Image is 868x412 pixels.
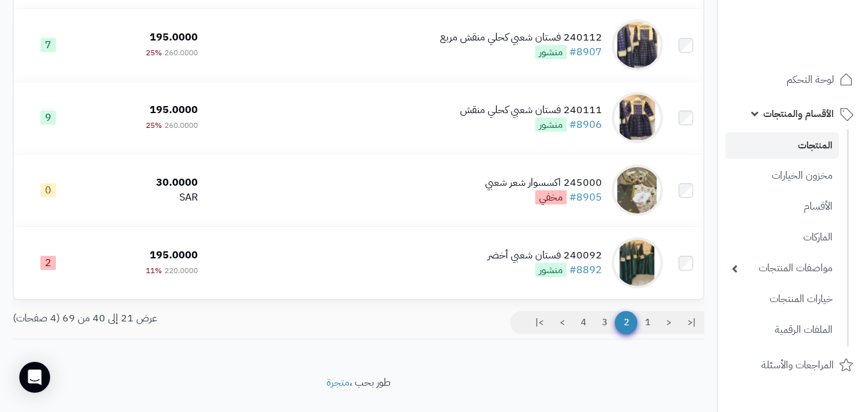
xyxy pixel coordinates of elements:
div: 240112 فستان شعبي كحلي منقش مربع [440,30,602,45]
a: #8906 [569,117,602,132]
div: Open Intercom Messenger [19,362,50,393]
div: 245000 اكسسوار شعر شعبي [485,175,602,190]
div: 240092 فستان شعبي أخضر [488,248,602,263]
span: 260.0000 [164,47,198,58]
a: متجرة [326,375,350,390]
img: 240092 فستان شعبي أخضر [612,237,663,289]
a: خيارات المنتجات [725,285,839,313]
span: لوحة التحكم [786,71,834,89]
span: 0 [40,183,56,197]
span: 25% [146,120,162,131]
span: الأقسام والمنتجات [763,105,834,123]
a: الماركات [725,224,839,251]
span: 195.0000 [150,102,198,118]
span: منشور [535,263,567,277]
div: 30.0000 [88,175,198,190]
a: مخزون الخيارات [725,162,839,190]
a: الأقسام [725,193,839,220]
a: مواصفات المنتجات [725,255,839,282]
a: >| [527,311,552,334]
div: عرض 21 إلى 40 من 69 (4 صفحات) [3,311,359,326]
span: 7 [40,38,56,52]
a: |< [679,311,704,334]
a: المراجعات والأسئلة [725,350,860,381]
a: 1 [637,311,659,334]
span: 260.0000 [164,120,198,131]
a: 4 [572,311,594,334]
span: المراجعات والأسئلة [761,356,834,374]
span: 2 [615,311,637,334]
a: #8905 [569,190,602,205]
span: 220.0000 [164,265,198,276]
div: 240111 فستان شعبي كحلي منقش [460,103,602,118]
span: 9 [40,111,56,125]
img: 240112 فستان شعبي كحلي منقش مربع [612,19,663,71]
a: الملفات الرقمية [725,316,839,344]
a: > [551,311,573,334]
span: 195.0000 [150,247,198,263]
span: 11% [146,265,162,276]
img: 240111 فستان شعبي كحلي منقش [612,92,663,143]
span: منشور [535,45,567,59]
span: 195.0000 [150,30,198,45]
span: مخفي [535,190,567,204]
a: المنتجات [725,132,839,159]
a: 3 [594,311,616,334]
span: 25% [146,47,162,58]
span: منشور [535,118,567,132]
a: < [658,311,680,334]
a: #8892 [569,262,602,278]
a: لوحة التحكم [725,64,860,95]
div: SAR [88,190,198,205]
span: 2 [40,256,56,270]
a: #8907 [569,44,602,60]
img: 245000 اكسسوار شعر شعبي [612,165,663,216]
